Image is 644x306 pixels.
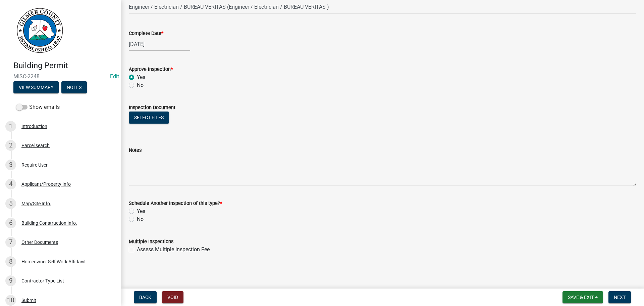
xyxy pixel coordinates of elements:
[129,37,190,51] input: mm/dd/yyyy
[137,215,144,223] label: No
[139,295,151,300] span: Back
[5,160,16,170] div: 3
[16,103,60,111] label: Show emails
[21,182,71,186] div: Applicant/Property Info
[21,221,77,225] div: Building Construction Info.
[5,256,16,267] div: 8
[614,295,626,300] span: Next
[5,198,16,209] div: 5
[129,31,163,36] label: Complete Date
[61,85,87,90] wm-modal-confirm: Notes
[21,259,86,264] div: Homeowner Self Work Affidavit
[5,218,16,228] div: 6
[562,291,603,303] button: Save & Exit
[13,73,107,80] span: MISC-2248
[21,201,51,206] div: Map/Site Info.
[21,240,58,245] div: Other Documents
[137,207,145,215] label: Yes
[21,278,64,283] div: Contractor Type List
[21,298,36,303] div: Submit
[110,73,119,80] wm-modal-confirm: Edit Application Number
[162,291,183,303] button: Void
[13,61,115,71] h4: Building Permit
[110,73,119,80] a: Edit
[129,67,173,72] label: Approve Inspection
[21,143,50,148] div: Parcel search
[5,295,16,306] div: 10
[61,81,87,93] button: Notes
[5,237,16,248] div: 7
[129,201,222,206] label: Schedule Another Inspection of this type?
[129,112,169,124] button: Select files
[21,124,47,129] div: Introduction
[137,81,144,89] label: No
[21,163,48,167] div: Require User
[13,7,64,54] img: Gilmer County, Georgia
[129,105,175,110] label: Inspection Document
[568,295,594,300] span: Save & Exit
[134,291,157,303] button: Back
[13,85,59,90] wm-modal-confirm: Summary
[137,73,145,81] label: Yes
[13,81,59,93] button: View Summary
[5,179,16,189] div: 4
[5,121,16,132] div: 1
[5,140,16,151] div: 2
[137,246,210,254] label: Assess Multiple Inspection Fee
[129,148,142,153] label: Notes
[608,291,631,303] button: Next
[5,275,16,286] div: 9
[129,239,173,244] label: Multiple Inspections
